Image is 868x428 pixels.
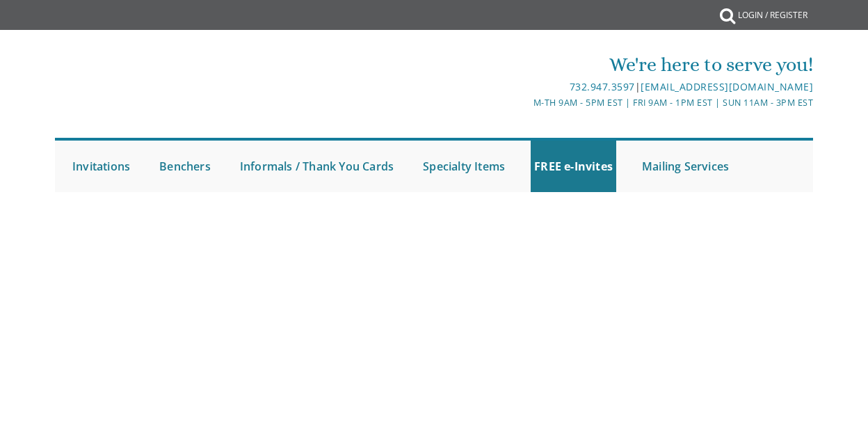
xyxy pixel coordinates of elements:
div: | [308,79,813,95]
a: Mailing Services [638,141,732,192]
a: Invitations [69,141,134,192]
a: Specialty Items [419,141,508,192]
a: Benchers [156,141,214,192]
a: [EMAIL_ADDRESS][DOMAIN_NAME] [641,80,813,93]
a: FREE e-Invites [531,141,616,192]
div: M-Th 9am - 5pm EST | Fri 9am - 1pm EST | Sun 11am - 3pm EST [308,95,813,110]
a: 732.947.3597 [570,80,635,93]
a: Informals / Thank You Cards [236,141,397,192]
div: We're here to serve you! [308,51,813,79]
